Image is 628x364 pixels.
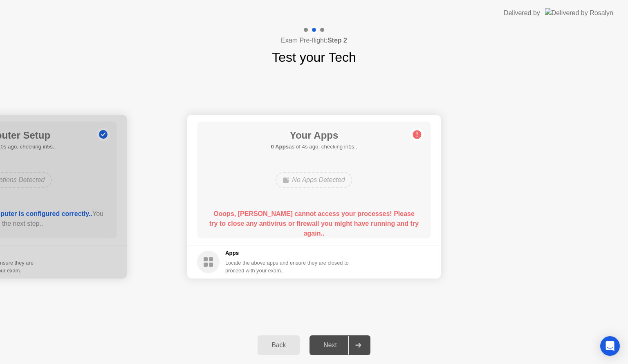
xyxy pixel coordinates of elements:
[600,336,620,356] div: Open Intercom Messenger
[312,342,348,349] div: Next
[504,8,540,18] div: Delivered by
[271,143,357,151] h5: as of 4s ago, checking in1s..
[327,37,347,44] b: Step 2
[281,36,347,45] h4: Exam Pre-flight:
[271,144,289,150] b: 0 Apps
[209,210,419,237] b: Ooops, [PERSON_NAME] cannot access your processes! Please try to close any antivirus or firewall ...
[272,47,356,67] h1: Test your Tech
[310,335,370,355] button: Next
[276,172,352,188] div: No Apps Detected
[271,128,357,143] h1: Your Apps
[258,335,300,355] button: Back
[225,249,349,257] h5: Apps
[260,342,297,349] div: Back
[225,259,349,274] div: Locate the above apps and ensure they are closed to proceed with your exam.
[545,8,613,18] img: Delivered by Rosalyn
